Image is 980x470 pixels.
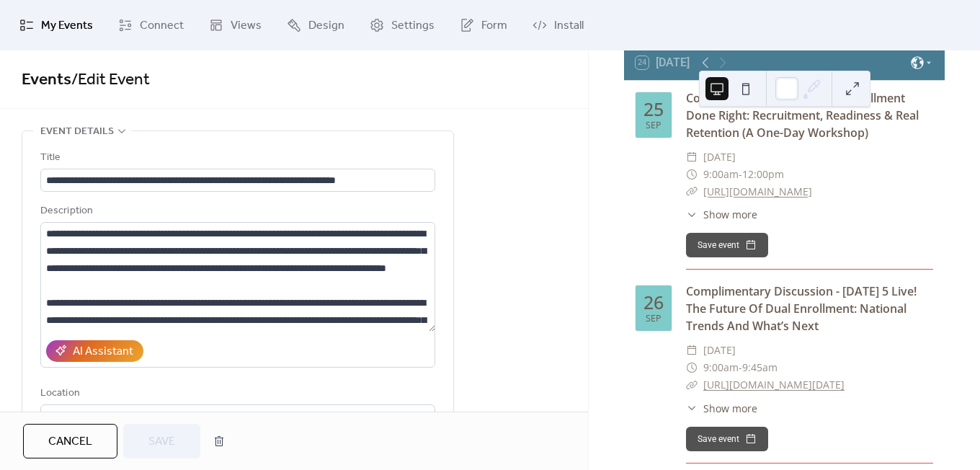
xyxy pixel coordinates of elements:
a: Connect [107,6,195,45]
a: [URL][DOMAIN_NAME][DATE] [703,378,845,391]
div: ​ [686,183,698,200]
span: / Edit Event [71,64,150,96]
a: Form [449,6,518,45]
div: ​ [686,342,698,359]
a: Design [276,6,355,45]
span: Show more [703,207,757,222]
a: Events [22,64,71,96]
span: Install [554,17,584,35]
div: ​ [686,401,698,416]
div: Sep [646,121,661,130]
span: 12:00pm [742,166,784,183]
div: ​ [686,376,698,394]
div: ​ [686,166,698,183]
a: Complimentary Discussion - [DATE] 5 Live! The Future Of Dual Enrollment: National Trends And What... [686,283,917,334]
div: Title [40,149,432,167]
a: My Events [9,6,104,45]
span: - [739,166,742,183]
span: 9:45am [742,359,778,376]
div: Sep [646,314,661,324]
span: [DATE] [703,342,736,359]
span: Form [481,17,507,35]
a: Views [198,6,272,45]
div: 26 [643,293,664,311]
button: Save event [686,233,768,257]
button: AI Assistant [46,340,143,362]
span: - [739,359,742,376]
div: ​ [686,207,698,222]
a: [URL][DOMAIN_NAME] [703,185,812,198]
a: Settings [359,6,445,45]
span: My Events [41,17,93,35]
div: 25 [643,100,664,118]
span: Show more [703,401,757,416]
span: 9:00am [703,359,739,376]
a: Install [522,6,594,45]
span: Connect [140,17,184,35]
div: ​ [686,148,698,166]
span: Settings [391,17,435,35]
div: Location [40,385,432,402]
button: Cancel [23,424,117,458]
span: Event details [40,123,114,141]
span: Views [231,17,262,35]
span: 9:00am [703,166,739,183]
button: Save event [686,427,768,451]
div: AI Assistant [73,343,133,360]
span: [DATE] [703,148,736,166]
button: ​Show more [686,207,757,222]
div: ​ [686,359,698,376]
span: Cancel [48,433,92,451]
span: Design [308,17,344,35]
button: ​Show more [686,401,757,416]
a: Complimentary Series - Dual Enrollment Done Right: Recruitment, Readiness & Real Retention (A One... [686,90,919,141]
div: Description [40,203,432,220]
